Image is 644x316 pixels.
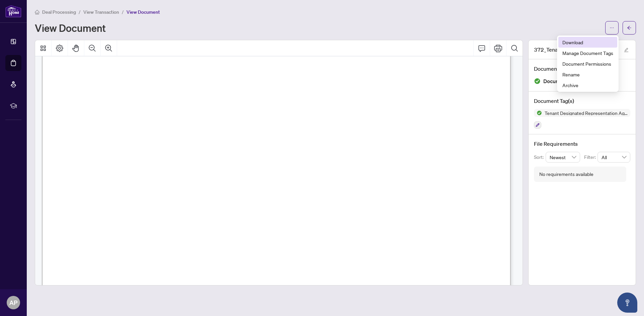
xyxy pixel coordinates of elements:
[542,111,630,115] span: Tenant Designated Representation Agreement
[562,81,613,89] span: Archive
[562,71,613,78] span: Rename
[42,9,76,15] span: Deal Processing
[534,97,630,105] h4: Document Tag(s)
[624,48,629,52] span: edit
[126,9,160,15] span: View Document
[584,153,597,161] p: Filter:
[562,49,613,57] span: Manage Document Tags
[83,9,119,15] span: View Transaction
[79,8,81,16] li: /
[550,152,576,162] span: Newest
[534,153,546,161] p: Sort:
[562,60,613,67] span: Document Permissions
[534,78,541,84] img: Document Status
[5,5,21,17] img: logo
[534,109,542,117] img: Status Icon
[610,25,614,30] span: ellipsis
[617,293,637,313] button: Open asap
[562,39,613,46] span: Download
[35,10,39,14] span: home
[539,171,593,178] div: No requirements available
[534,46,618,54] span: 372_Tenant_Designated_Representation_Agreement_-_PropTx-[PERSON_NAME].pdf
[627,25,632,30] span: arrow-left
[122,8,124,16] li: /
[543,77,593,86] span: Document Approved
[534,65,630,73] h4: Document Status
[9,298,17,307] span: AP
[35,22,106,33] h1: View Document
[602,152,626,162] span: All
[534,140,630,148] h4: File Requirements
